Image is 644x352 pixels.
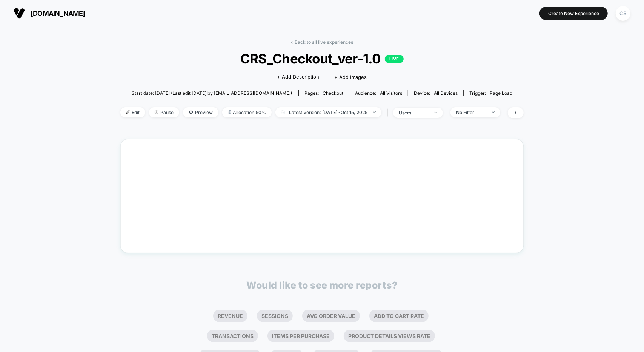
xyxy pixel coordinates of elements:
li: Avg Order Value [302,310,360,322]
div: Audience: [355,90,402,96]
span: + Add Images [334,74,367,80]
div: No Filter [456,110,486,115]
img: edit [126,110,130,114]
p: LIVE [385,55,404,63]
img: calendar [281,110,285,114]
li: Transactions [207,330,258,342]
span: | [385,107,393,118]
button: Create New Experience [539,7,608,20]
span: [DOMAIN_NAME] [31,9,85,17]
span: CRS_Checkout_ver-1.0 [140,51,503,66]
span: Preview [183,107,218,117]
img: end [155,110,158,114]
span: Edit [120,107,145,117]
div: users [399,110,429,116]
img: end [492,111,495,113]
span: Page Load [490,90,512,96]
span: checkout [323,90,343,96]
div: Pages: [304,90,343,96]
li: Sessions [257,310,293,322]
span: All Visitors [380,90,402,96]
p: Would like to see more reports? [247,279,398,291]
a: < Back to all live experiences [291,39,354,45]
span: Allocation: 50% [222,107,272,117]
img: end [373,111,376,113]
img: end [435,112,437,113]
button: [DOMAIN_NAME] [11,7,88,19]
button: CS [613,6,633,21]
span: + Add Description [277,73,319,81]
img: rebalance [228,110,231,114]
span: Latest Version: [DATE] - Oct 15, 2025 [275,107,381,117]
span: Pause [149,107,179,117]
div: Trigger: [469,90,512,96]
span: all devices [434,90,458,96]
img: Visually logo [14,8,25,19]
span: Start date: [DATE] (Last edit [DATE] by [EMAIL_ADDRESS][DOMAIN_NAME]) [132,90,292,96]
li: Add To Cart Rate [369,310,429,322]
li: Revenue [213,310,247,322]
li: Items Per Purchase [267,330,334,342]
div: CS [616,6,630,21]
li: Product Details Views Rate [344,330,435,342]
span: Device: [408,90,463,96]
